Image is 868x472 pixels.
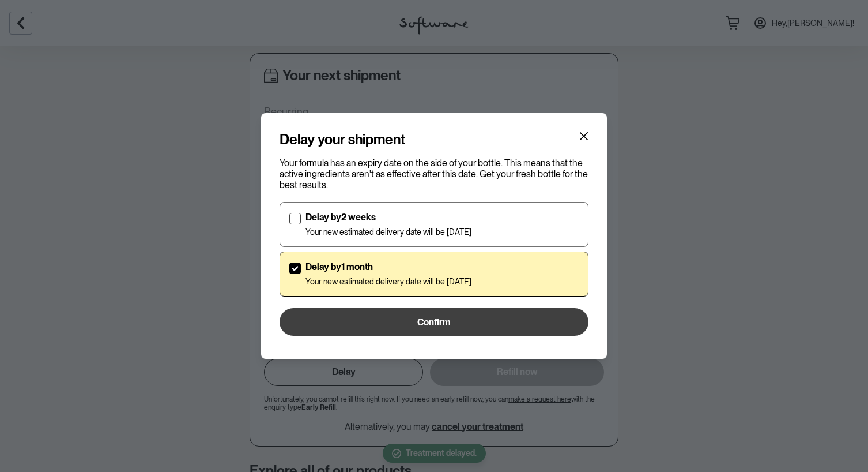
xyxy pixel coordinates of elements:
p: Your new estimated delivery date will be [DATE] [305,227,471,237]
h4: Delay your shipment [280,132,405,148]
p: Delay by 1 month [305,261,471,272]
button: Close [575,127,593,145]
button: Confirm [280,308,588,336]
p: Delay by 2 weeks [305,212,471,223]
p: Your new estimated delivery date will be [DATE] [305,277,471,287]
span: Confirm [417,317,451,328]
p: Your formula has an expiry date on the side of your bottle. This means that the active ingredient... [280,158,588,191]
